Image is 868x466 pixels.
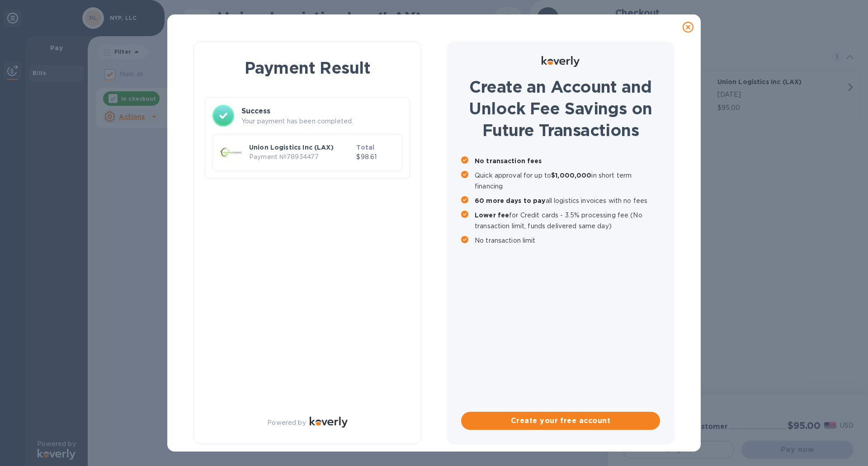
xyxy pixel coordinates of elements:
p: Payment № 78934477 [249,152,353,162]
b: Total [356,144,374,151]
p: No transaction limit [475,235,660,246]
p: $98.61 [356,152,395,162]
b: $1,000,000 [551,172,591,179]
h3: Success [241,106,402,117]
b: No transaction fees [475,157,542,165]
h1: Payment Result [208,56,406,79]
p: for Credit cards - 3.5% processing fee (No transaction limit, funds delivered same day) [475,210,660,231]
span: Create your free account [468,415,653,426]
p: Quick approval for up to in short term financing [475,170,660,192]
h1: Create an Account and Unlock Fee Savings on Future Transactions [461,76,660,141]
img: Logo [542,56,580,67]
p: Union Logistics Inc (LAX) [249,143,353,152]
p: Your payment has been completed. [241,117,402,126]
button: Create your free account [461,412,660,430]
p: all logistics invoices with no fees [475,195,660,206]
b: 60 more days to pay [475,197,546,204]
img: Logo [310,417,348,428]
b: Lower fee [475,212,509,219]
p: Powered by [267,418,306,428]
